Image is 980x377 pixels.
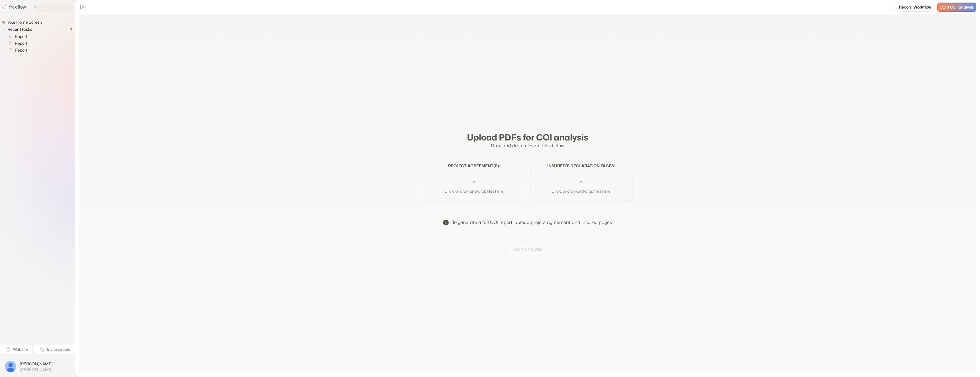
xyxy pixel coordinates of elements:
[6,19,44,25] span: Your Home Screen
[423,142,632,149] p: Drag and drop relevant files below
[452,219,612,226] div: To generate a full COI report, upload project agreement and insured pages
[508,244,547,255] button: Start analysis
[5,361,16,372] img: profile
[3,359,72,374] button: [PERSON_NAME][PERSON_NAME][EMAIL_ADDRESS]
[426,175,522,199] button: Click, or drag-and-drop files here
[537,188,625,194] p: Click, or drag-and-drop files here
[4,33,30,40] a: Report
[14,34,29,39] span: Report
[4,40,30,47] a: Report
[67,26,75,33] span: 3
[34,345,75,354] button: Invite people
[530,164,632,168] h2: Insured's declaration pages :
[2,26,34,33] button: Recent tasks
[14,47,29,53] span: Report
[4,47,30,54] a: Report
[9,4,26,11] p: freeflow
[937,3,976,12] a: Start COI analysis
[20,367,70,372] span: [PERSON_NAME][EMAIL_ADDRESS]
[14,40,29,46] span: Report
[533,175,630,199] button: Click, or drag-and-drop files here
[2,19,44,26] a: Your Home Screen
[20,361,70,367] span: [PERSON_NAME]
[940,5,974,10] span: Start COI analysis
[6,27,34,32] span: Recent tasks
[423,132,632,142] h2: Upload PDFs for COI analysis
[430,188,518,194] p: Click, or drag-and-drop files here
[423,164,525,168] h2: Project agreement(s) :
[79,3,88,12] button: Close the sidebar
[2,4,26,11] a: freeflow
[895,3,935,12] a: Record Workflow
